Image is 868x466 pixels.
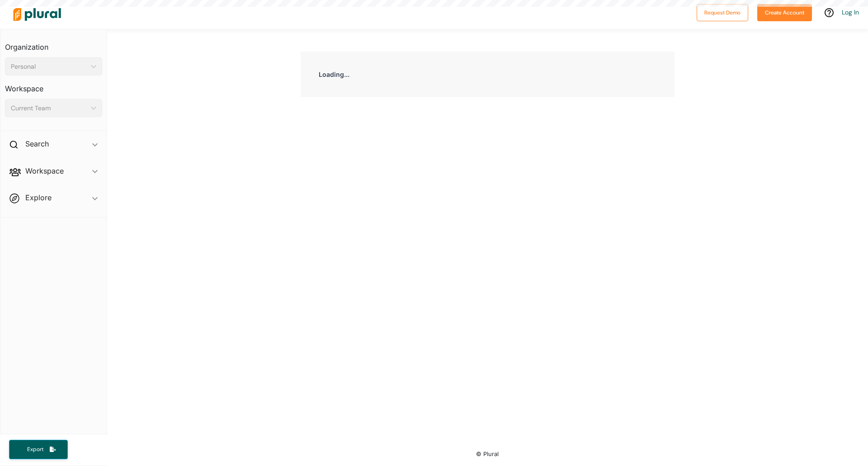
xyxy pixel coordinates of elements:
[11,104,87,113] div: Current Team
[25,139,49,149] h2: Search
[9,440,68,459] button: Export
[5,75,102,95] h3: Workspace
[476,451,499,457] small: © Plural
[842,8,859,16] a: Log In
[757,4,812,21] button: Create Account
[11,62,87,71] div: Personal
[697,7,748,17] a: Request Demo
[301,52,675,97] div: Loading...
[5,34,102,54] h3: Organization
[697,4,748,21] button: Request Demo
[21,446,50,453] span: Export
[757,7,812,17] a: Create Account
